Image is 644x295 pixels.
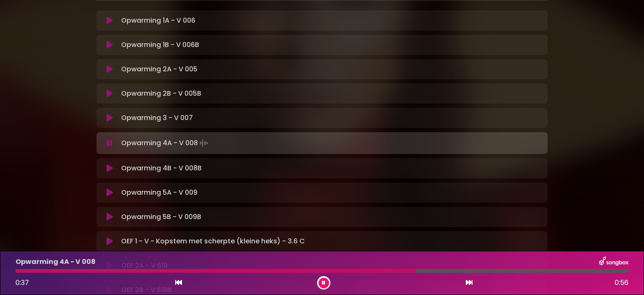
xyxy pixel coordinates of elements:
[121,163,202,173] p: Opwarming 4B - V 008B
[121,188,197,198] p: Opwarming 5A - V 009
[121,64,197,74] p: Opwarming 2A - V 005
[121,89,201,99] p: Opwarming 2B - V 005B
[16,278,29,287] span: 0:37
[121,40,199,50] p: Opwarming 1B - V 006B
[121,113,193,123] p: Opwarming 3 - V 007
[615,278,628,288] span: 0:56
[121,16,195,26] p: Opwarming 1A - V 006
[599,256,628,267] img: songbox-logo-white.png
[121,137,210,149] p: Opwarming 4A - V 008
[198,137,210,149] img: waveform4.gif
[121,236,305,246] p: OEF 1 - V - Kopstem met scherpte (kleine heks) - 3.6 C
[16,257,96,267] p: Opwarming 4A - V 008
[121,212,201,222] p: Opwarming 5B - V 009B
